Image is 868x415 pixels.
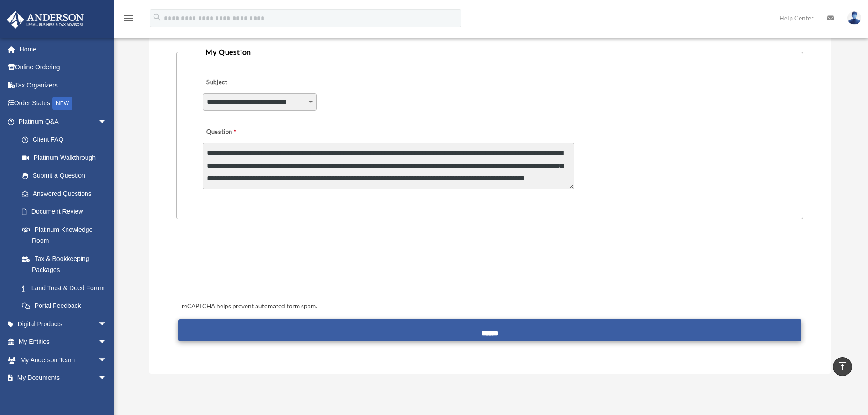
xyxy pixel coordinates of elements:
[13,279,121,297] a: Land Trust & Deed Forum
[52,97,72,110] div: NEW
[13,131,121,149] a: Client FAQ
[123,16,134,24] a: menu
[13,297,121,315] a: Portal Feedback
[4,11,87,29] img: Anderson Advisors Platinum Portal
[833,357,852,376] a: vertical_align_top
[6,76,121,94] a: Tax Organizers
[13,203,121,221] a: Document Review
[202,46,777,58] legend: My Question
[98,369,116,388] span: arrow_drop_down
[6,94,121,113] a: Order StatusNEW
[6,113,121,131] a: Platinum Q&Aarrow_drop_down
[98,351,116,369] span: arrow_drop_down
[847,11,861,25] img: User Pic
[6,369,121,387] a: My Documentsarrow_drop_down
[203,77,289,89] label: Subject
[13,167,116,185] a: Submit a Question
[13,220,121,250] a: Platinum Knowledge Room
[13,250,121,279] a: Tax & Bookkeeping Packages
[837,361,848,372] i: vertical_align_top
[98,315,116,333] span: arrow_drop_down
[6,351,121,369] a: My Anderson Teamarrow_drop_down
[98,113,116,131] span: arrow_drop_down
[6,58,121,77] a: Online Ordering
[179,247,318,283] iframe: reCAPTCHA
[203,126,273,139] label: Question
[178,301,801,312] div: reCAPTCHA helps prevent automated form spam.
[6,333,121,351] a: My Entitiesarrow_drop_down
[13,184,121,203] a: Answered Questions
[98,333,116,352] span: arrow_drop_down
[6,315,121,333] a: Digital Productsarrow_drop_down
[6,40,121,58] a: Home
[152,12,162,22] i: search
[123,13,134,24] i: menu
[13,149,121,167] a: Platinum Walkthrough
